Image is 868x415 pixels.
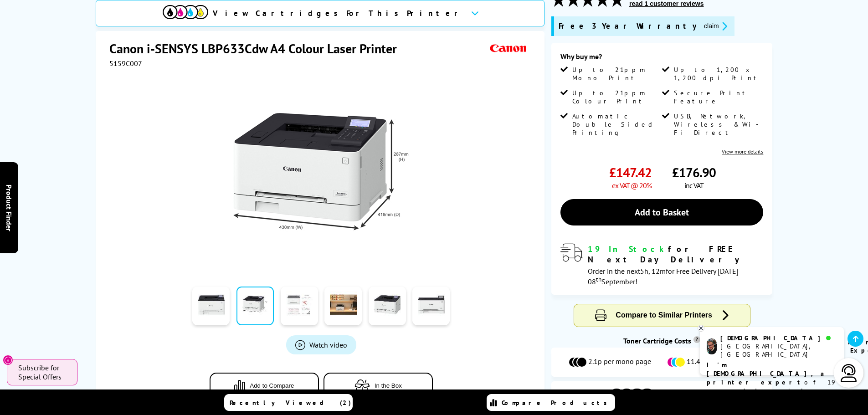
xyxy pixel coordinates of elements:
div: Why buy me? [560,52,763,66]
span: Secure Print Feature [674,89,761,105]
span: £147.42 [609,164,652,181]
span: 19 In Stock [588,244,668,254]
a: Compare Products [487,394,615,411]
span: Add to Compare [250,382,294,389]
sup: Cost per page [693,336,700,343]
span: Compare to Similar Printers [616,311,712,319]
sup: th [596,275,601,283]
p: of 19 years! I can help you choose the right product [707,361,837,413]
button: In the Box [324,373,433,399]
div: [GEOGRAPHIC_DATA], [GEOGRAPHIC_DATA] [720,342,837,359]
img: user-headset-light.svg [840,364,858,382]
span: ex VAT @ 20% [612,181,652,190]
a: Product_All_Videos [286,335,356,354]
span: Automatic Double Sided Printing [572,112,660,137]
span: Order in the next for Free Delivery [DATE] 08 September! [588,266,739,286]
span: 11.4p per colour page [687,357,755,368]
span: Recently Viewed (2) [230,399,351,407]
span: inc VAT [684,181,704,190]
span: Subscribe for Special Offers [18,363,68,381]
span: 5159C007 [109,59,142,68]
div: for FREE Next Day Delivery [588,244,763,265]
button: Close [3,355,13,365]
a: Recently Viewed (2) [224,394,353,411]
span: Up to 1,200 x 1,200 dpi Print [674,66,761,82]
img: Canon i-SENSYS LBP633Cdw Thumbnail [232,86,411,265]
span: 5h, 12m [640,266,666,276]
img: Canon [488,40,529,57]
img: chris-livechat.png [707,338,717,354]
div: modal_delivery [560,244,763,286]
span: Watch video [309,340,347,349]
span: In the Box [375,382,402,389]
a: Add to Basket [560,199,763,225]
span: Free 3 Year Warranty [559,21,697,31]
span: Compare Products [502,399,612,407]
img: Cartridges [609,389,655,403]
button: Compare to Similar Printers [574,304,750,327]
span: Up to 21ppm Colour Print [572,89,660,105]
b: I'm [DEMOGRAPHIC_DATA], a printer expert [707,361,827,386]
span: Up to 21ppm Mono Print [572,66,660,82]
div: Toner Cartridge Costs [551,336,772,345]
img: cmyk-icon.svg [163,5,208,19]
a: View more details [722,148,763,155]
span: Product Finder [5,184,14,231]
span: View Cartridges For This Printer [213,8,463,18]
span: 2.1p per mono page [588,357,651,368]
div: [DEMOGRAPHIC_DATA] [720,334,837,342]
button: View Cartridges [558,388,765,403]
h1: Canon i-SENSYS LBP633Cdw A4 Colour Laser Printer [109,40,406,57]
button: promo-description [701,21,730,31]
span: USB, Network, Wireless & Wi-Fi Direct [674,112,761,137]
span: £176.90 [672,164,716,181]
button: Add to Compare [210,373,319,399]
